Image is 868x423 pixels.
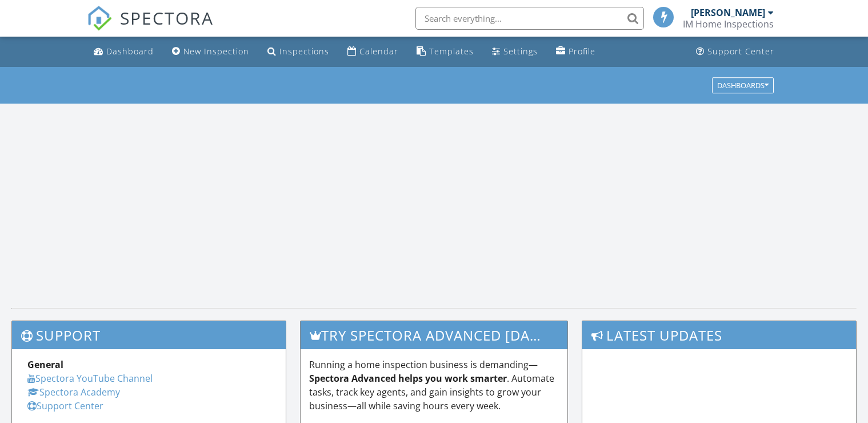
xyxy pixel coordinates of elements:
[415,7,644,30] input: Search everything...
[429,46,474,57] div: Templates
[717,81,769,89] div: Dashboards
[683,18,774,30] div: IM Home Inspections
[27,358,63,371] strong: General
[582,321,856,349] h3: Latest Updates
[569,46,595,57] div: Profile
[87,15,214,39] a: SPECTORA
[691,7,765,18] div: [PERSON_NAME]
[359,46,398,57] div: Calendar
[309,372,507,385] strong: Spectora Advanced helps you work smarter
[12,321,286,349] h3: Support
[309,358,559,413] p: Running a home inspection business is demanding— . Automate tasks, track key agents, and gain ins...
[263,41,334,62] a: Inspections
[712,77,774,93] button: Dashboards
[412,41,478,62] a: Templates
[89,41,158,62] a: Dashboard
[106,46,154,57] div: Dashboard
[503,46,538,57] div: Settings
[87,6,112,31] img: The Best Home Inspection Software - Spectora
[27,372,153,385] a: Spectora YouTube Channel
[27,386,120,398] a: Spectora Academy
[27,400,103,412] a: Support Center
[487,41,542,62] a: Settings
[343,41,403,62] a: Calendar
[120,6,214,30] span: SPECTORA
[279,46,329,57] div: Inspections
[301,321,567,349] h3: Try spectora advanced [DATE]
[167,41,254,62] a: New Inspection
[551,41,600,62] a: Company Profile
[183,46,249,57] div: New Inspection
[691,41,779,62] a: Support Center
[707,46,774,57] div: Support Center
